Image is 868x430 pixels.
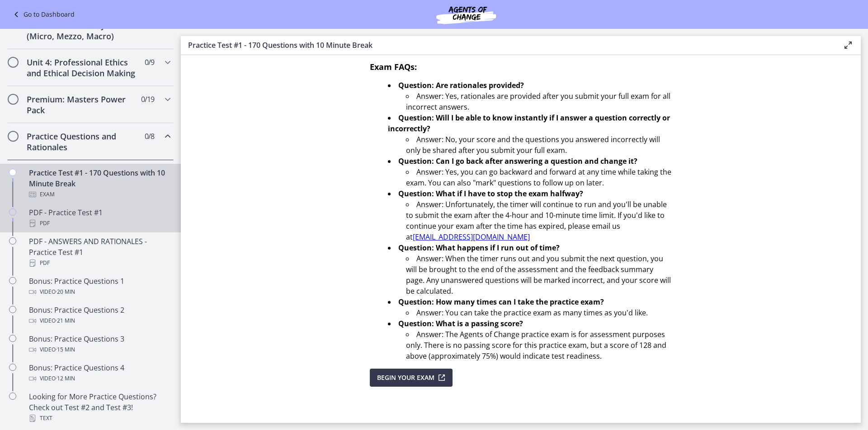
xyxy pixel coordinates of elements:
div: Practice Test #1 - 170 Questions with 10 Minute Break [29,167,170,200]
div: PDF [29,258,170,268]
a: Go to Dashboard [11,9,75,20]
div: Bonus: Practice Questions 2 [29,305,170,326]
strong: Question: Are rationales provided? [398,80,524,90]
div: PDF - ANSWERS AND RATIONALES - Practice Test #1 [29,236,170,268]
h3: Practice Test #1 - 170 Questions with 10 Minute Break [188,40,828,51]
div: Bonus: Practice Questions 4 [29,362,170,384]
h2: Premium: Masters Power Pack [27,94,137,116]
span: · 21 min [56,315,75,326]
div: Looking for More Practice Questions? Check out Test #2 and Test #3! [29,391,170,424]
div: Video [29,315,170,326]
strong: Question: How many times can I take the practice exam? [398,297,604,307]
h2: Unit 4: Professional Ethics and Ethical Decision Making [27,57,137,79]
li: Answer: No, your score and the questions you answered incorrectly will only be shared after you s... [406,134,672,156]
li: Answer: Yes, you can go backward and forward at any time while taking the exam. You can also "mar... [406,166,672,188]
h2: Practice Questions and Rationales [27,131,137,153]
span: · 20 min [56,287,75,297]
div: Text [29,413,170,424]
span: · 15 min [56,344,75,355]
strong: Question: What happens if I run out of time? [398,243,560,253]
strong: Question: Can I go back after answering a question and change it? [398,156,637,166]
div: Video [29,344,170,355]
img: Agents of Change [412,4,520,25]
strong: Question: Will I be able to know instantly if I answer a question correctly or incorrectly? [388,113,670,134]
li: Answer: The Agents of Change practice exam is for assessment purposes only. There is no passing s... [406,329,672,361]
a: [EMAIL_ADDRESS][DOMAIN_NAME] [413,232,530,242]
strong: Question: What is a passing score? [398,319,523,328]
li: Answer: You can take the practice exam as many times as you'd like. [406,307,672,318]
div: PDF - Practice Test #1 [29,207,170,229]
div: Video [29,373,170,384]
span: Exam FAQs: [370,61,417,72]
li: Answer: When the timer runs out and you submit the next question, you will be brought to the end ... [406,253,672,296]
div: PDF [29,218,170,229]
span: · 12 min [56,373,75,384]
span: 0 / 9 [145,57,154,68]
span: 0 / 8 [145,131,154,142]
li: Answer: Unfortunately, the timer will continue to run and you'll be unable to submit the exam aft... [406,199,672,242]
button: Begin Your Exam [370,369,453,387]
div: Bonus: Practice Questions 3 [29,333,170,355]
strong: Question: What if I have to stop the exam halfway? [398,189,583,199]
div: Bonus: Practice Questions 1 [29,276,170,297]
span: 0 / 19 [141,94,154,105]
span: Begin Your Exam [377,372,434,383]
div: Exam [29,189,170,200]
div: Video [29,287,170,297]
li: Answer: Yes, rationales are provided after you submit your full exam for all incorrect answers. [406,91,672,112]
